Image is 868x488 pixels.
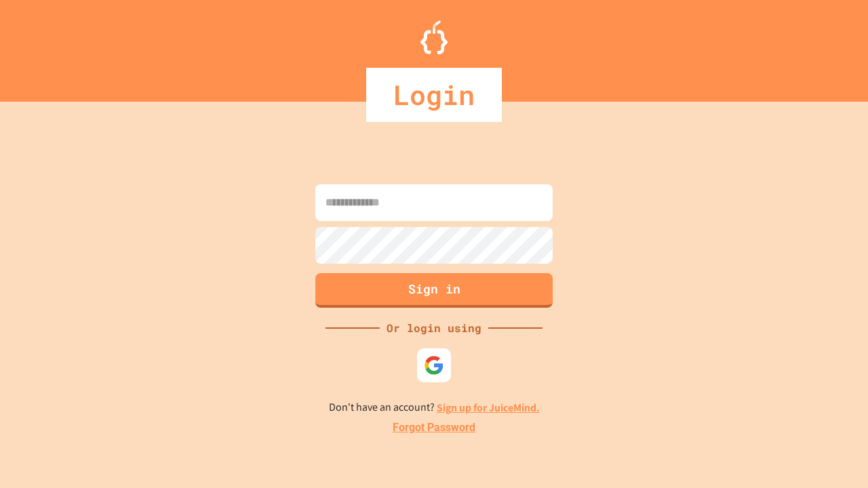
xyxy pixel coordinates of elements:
[424,355,444,375] img: google-icon.svg
[380,320,488,336] div: Or login using
[329,399,540,416] p: Don't have an account?
[366,68,502,122] div: Login
[315,273,553,308] button: Sign in
[420,20,448,54] img: Logo.svg
[437,401,540,415] a: Sign up for JuiceMind.
[393,420,475,436] a: Forgot Password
